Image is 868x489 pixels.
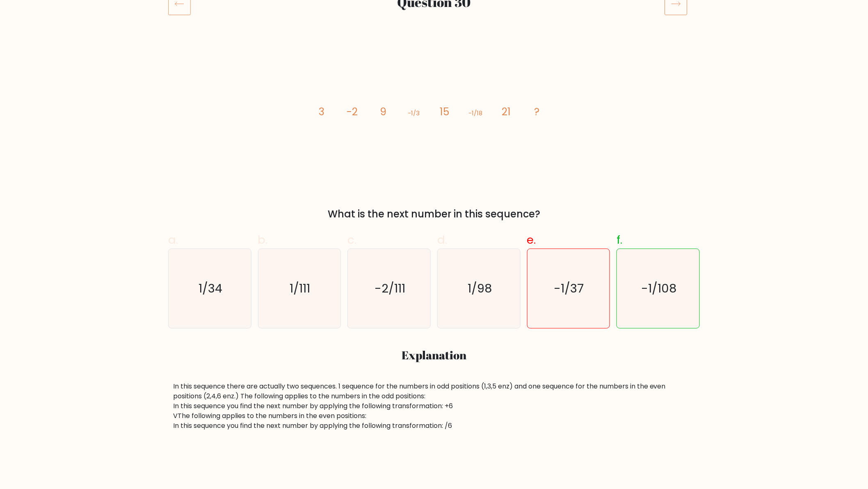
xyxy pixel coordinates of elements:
[554,280,584,297] text: -1/37
[440,105,450,119] tspan: 15
[468,109,482,117] tspan: -1/18
[642,280,677,297] text: -1/108
[468,280,492,297] text: 1/98
[375,280,405,297] text: -2/111
[199,280,222,297] text: 1/34
[168,232,178,248] span: a.
[173,207,695,222] div: What is the next number in this sequence?
[347,105,358,119] tspan: -2
[535,105,540,119] tspan: ?
[319,105,324,119] tspan: 3
[502,105,511,119] tspan: 21
[173,382,695,431] div: In this sequence there are actually two sequences. 1 sequence for the numbers in odd positions (1...
[380,105,386,119] tspan: 9
[617,232,622,248] span: f.
[173,348,695,362] h3: Explanation
[437,232,447,248] span: d.
[290,280,311,297] text: 1/111
[258,232,268,248] span: b.
[408,109,420,117] tspan: -1/3
[527,232,536,248] span: e.
[347,232,356,248] span: c.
